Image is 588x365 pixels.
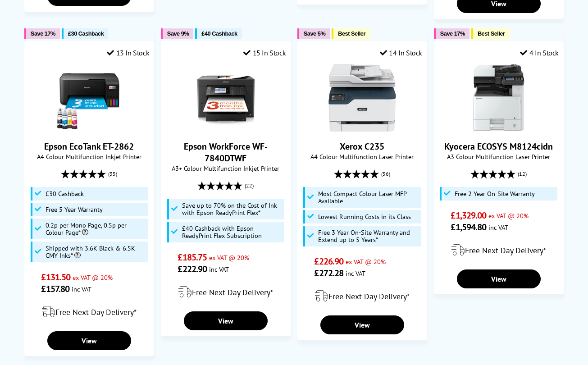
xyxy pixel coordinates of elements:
[340,141,384,152] a: Xerox C235
[46,222,146,236] span: 0.2p per Mono Page, 0.5p per Colour Page*
[178,251,207,263] span: £185.75
[46,190,84,197] span: £30 Cashback
[520,48,559,57] div: 4 In Stock
[182,202,283,216] span: Save up to 70% on the Cost of Ink with Epson ReadyPrint Flex*
[471,28,510,39] button: Best Seller
[201,30,237,37] span: £40 Cashback
[209,253,249,262] span: ex VAT @ 20%
[451,221,486,233] span: £1,594.80
[381,165,390,182] span: (56)
[451,210,486,221] span: £1,329.00
[318,229,419,243] span: Free 3 Year On-Site Warranty and Extend up to 5 Years*
[455,190,535,197] span: Free 2 Year On-Site Warranty
[192,124,260,133] a: Epson WorkForce WF-7840DTWF
[328,124,396,133] a: Xerox C235
[439,152,559,161] span: A3 Colour Multifunction Laser Printer
[108,165,117,182] span: (35)
[44,141,134,152] a: Epson EcoTank ET-2862
[184,311,267,330] a: View
[245,177,254,194] span: (22)
[62,28,108,39] button: £30 Cashback
[243,48,286,57] div: 15 In Stock
[24,28,60,39] button: Save 17%
[488,223,508,232] span: inc VAT
[314,255,343,267] span: £226.90
[55,64,123,132] img: Epson EcoTank ET-2862
[68,30,104,37] span: £30 Cashback
[29,152,149,161] span: A4 Colour Multifunction Inkjet Printer
[178,263,207,275] span: £222.90
[488,211,529,220] span: ex VAT @ 20%
[166,279,286,305] div: modal_delivery
[73,273,113,282] span: ex VAT @ 20%
[302,283,422,309] div: modal_delivery
[41,271,70,283] span: £131.50
[47,331,131,350] a: View
[209,265,229,274] span: inc VAT
[439,237,559,263] div: modal_delivery
[182,225,283,239] span: £40 Cashback with Epson ReadyPrint Flex Subscription
[380,48,422,57] div: 14 In Stock
[166,164,286,173] span: A3+ Colour Multifunction Inkjet Printer
[440,30,465,37] span: Save 17%
[318,213,411,220] span: Lowest Running Costs in its Class
[465,124,533,133] a: Kyocera ECOSYS M8124cidn
[465,64,533,132] img: Kyocera ECOSYS M8124cidn
[72,285,91,293] span: inc VAT
[444,141,553,152] a: Kyocera ECOSYS M8124cidn
[55,124,123,133] a: Epson EcoTank ET-2862
[314,267,343,279] span: £272.28
[29,299,149,324] div: modal_delivery
[346,269,365,278] span: inc VAT
[328,64,396,132] img: Xerox C235
[478,30,505,37] span: Best Seller
[518,165,527,182] span: (12)
[320,315,404,334] a: View
[195,28,242,39] button: £40 Cashback
[161,28,193,39] button: Save 9%
[31,30,55,37] span: Save 17%
[434,28,469,39] button: Save 17%
[332,28,370,39] button: Best Seller
[304,30,325,37] span: Save 5%
[346,257,386,266] span: ex VAT @ 20%
[184,141,268,164] a: Epson WorkForce WF-7840DTWF
[338,30,365,37] span: Best Seller
[46,206,103,213] span: Free 5 Year Warranty
[318,190,419,205] span: Most Compact Colour Laser MFP Available
[46,245,146,259] span: Shipped with 3.6K Black & 6.5K CMY Inks*
[297,28,330,39] button: Save 5%
[302,152,422,161] span: A4 Colour Multifunction Laser Printer
[167,30,189,37] span: Save 9%
[41,283,69,295] span: £157.80
[192,64,260,132] img: Epson WorkForce WF-7840DTWF
[107,48,149,57] div: 13 In Stock
[457,269,540,288] a: View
